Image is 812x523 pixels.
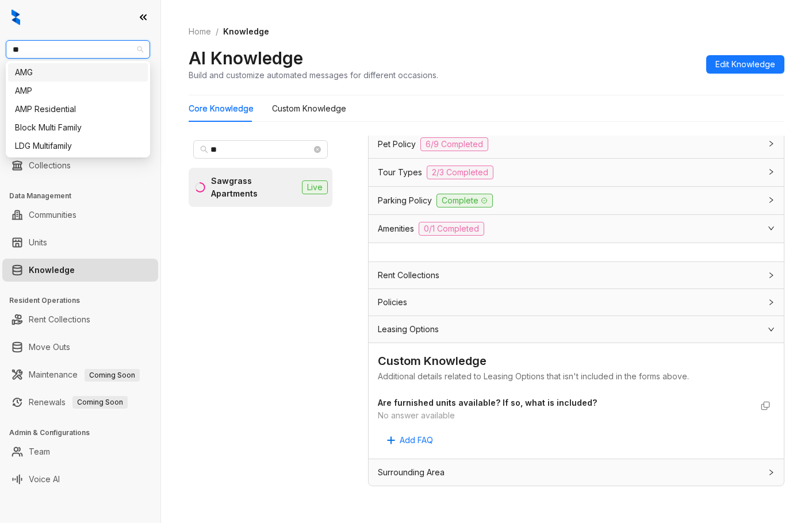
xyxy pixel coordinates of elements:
[2,259,158,282] li: Knowledge
[378,466,445,479] span: Surrounding Area
[2,440,158,463] li: Team
[378,194,432,207] span: Parking Policy
[302,180,328,194] span: Live
[378,431,442,449] button: Add FAQ
[378,166,422,179] span: Tour Types
[314,146,321,153] span: close-circle
[29,336,70,359] a: Move Outs
[211,175,297,200] div: Sawgrass Apartments
[8,137,148,155] div: LDG Multifamily
[15,66,141,79] div: AMG
[768,299,775,306] span: collapsed
[369,215,784,243] div: Amenities0/1 Completed
[186,25,213,38] a: Home
[8,100,148,118] div: AMP Residential
[29,440,50,463] a: Team
[2,391,158,414] li: Renewals
[378,352,775,370] div: Custom Knowledge
[29,231,47,254] a: Units
[768,197,775,203] span: collapsed
[216,25,219,38] li: /
[420,137,488,151] span: 6/9 Completed
[378,222,414,235] span: Amenities
[8,118,148,137] div: Block Multi Family
[2,468,158,491] li: Voice AI
[200,145,208,153] span: search
[369,130,784,158] div: Pet Policy6/9 Completed
[272,102,346,115] div: Custom Knowledge
[2,336,158,359] li: Move Outs
[2,77,158,100] li: Leads
[436,194,493,207] span: Complete
[378,370,775,383] div: Additional details related to Leasing Options that isn't included in the forms above.
[15,103,141,116] div: AMP Residential
[2,126,158,149] li: Leasing
[369,459,784,486] div: Surrounding Area
[29,259,75,282] a: Knowledge
[369,262,784,289] div: Rent Collections
[378,323,439,336] span: Leasing Options
[29,203,76,226] a: Communities
[419,222,484,236] span: 0/1 Completed
[369,289,784,316] div: Policies
[15,84,141,97] div: AMP
[768,469,775,476] span: collapsed
[9,428,160,438] h3: Admin & Configurations
[706,55,784,74] button: Edit Knowledge
[768,168,775,175] span: collapsed
[378,296,407,309] span: Policies
[29,154,71,177] a: Collections
[72,396,128,409] span: Coming Soon
[427,166,493,179] span: 2/3 Completed
[400,434,433,447] span: Add FAQ
[223,26,269,36] span: Knowledge
[2,154,158,177] li: Collections
[189,102,254,115] div: Core Knowledge
[9,191,160,201] h3: Data Management
[8,63,148,82] div: AMG
[2,203,158,226] li: Communities
[189,69,438,81] div: Build and customize automated messages for different occasions.
[715,58,775,71] span: Edit Knowledge
[189,47,303,69] h2: AI Knowledge
[2,308,158,331] li: Rent Collections
[15,121,141,134] div: Block Multi Family
[768,140,775,147] span: collapsed
[29,308,90,331] a: Rent Collections
[8,82,148,100] div: AMP
[9,295,160,306] h3: Resident Operations
[369,316,784,343] div: Leasing Options
[2,231,158,254] li: Units
[378,138,416,151] span: Pet Policy
[369,159,784,186] div: Tour Types2/3 Completed
[12,9,20,25] img: logo
[85,369,140,382] span: Coming Soon
[2,363,158,386] li: Maintenance
[768,225,775,232] span: expanded
[15,140,141,152] div: LDG Multifamily
[29,391,128,414] a: RenewalsComing Soon
[369,187,784,214] div: Parking PolicyComplete
[378,269,439,282] span: Rent Collections
[768,326,775,333] span: expanded
[378,409,752,422] div: No answer available
[378,398,597,407] strong: Are furnished units available? If so, what is included?
[768,272,775,279] span: collapsed
[29,468,60,491] a: Voice AI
